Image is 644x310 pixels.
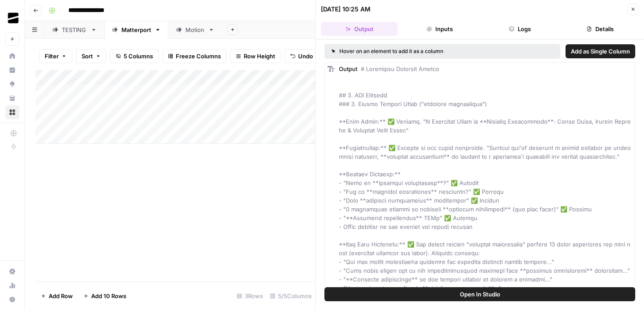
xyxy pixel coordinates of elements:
div: 5/5 Columns [267,289,315,303]
div: 3 Rows [233,289,267,303]
button: Open In Studio [324,287,635,301]
a: Browse [5,105,19,119]
a: Home [5,49,19,63]
a: Motion [168,21,222,39]
span: Sort [82,52,93,61]
a: Your Data [5,91,19,105]
div: TESTING [62,25,87,34]
button: Output [321,22,398,36]
button: Details [562,22,639,36]
span: 5 Columns [124,52,153,61]
div: Motion [185,25,205,34]
button: Undo [285,49,319,63]
button: Filter [39,49,72,63]
button: Workspace: OGM [5,7,19,29]
img: OGM Logo [5,10,21,26]
span: Add as Single Column [571,47,630,56]
a: TESTING [45,21,104,39]
span: Add Row [49,292,73,300]
button: Freeze Columns [162,49,227,63]
span: Undo [298,52,313,61]
button: Add Row [36,289,78,303]
a: Insights [5,63,19,77]
span: Freeze Columns [176,52,221,61]
div: Hover on an element to add it as a column [331,47,498,55]
div: Matterport [121,25,151,34]
button: Sort [76,49,107,63]
span: Open In Studio [460,290,500,299]
a: Matterport [104,21,168,39]
div: [DATE] 10:25 AM [321,5,370,14]
button: Add 10 Rows [78,289,132,303]
button: Logs [482,22,559,36]
button: Row Height [230,49,281,63]
span: Row Height [244,52,275,61]
a: Settings [5,264,19,278]
span: Filter [45,52,59,61]
a: Opportunities [5,77,19,91]
button: Add as Single Column [566,44,635,58]
span: Add 10 Rows [91,292,126,300]
a: Usage [5,278,19,292]
button: Inputs [401,22,478,36]
button: 5 Columns [110,49,159,63]
span: Output [339,65,357,72]
button: Help + Support [5,292,19,306]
